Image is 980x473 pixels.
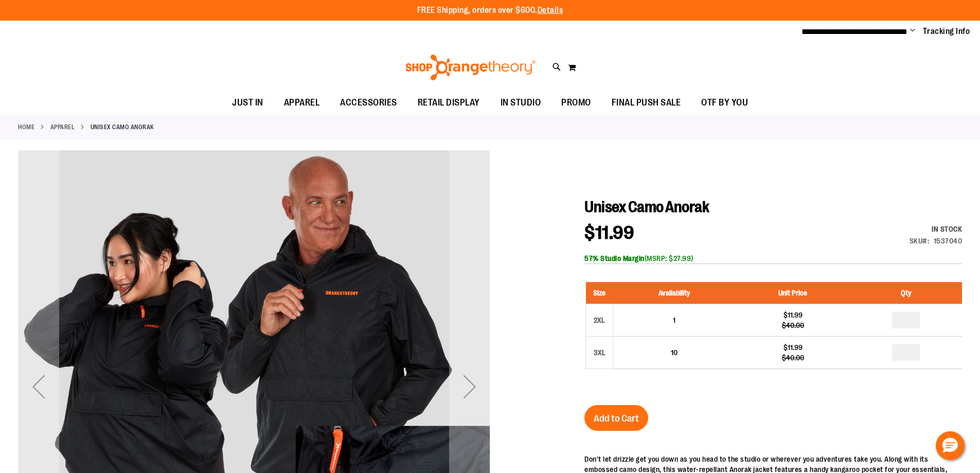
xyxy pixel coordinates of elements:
[538,6,563,15] a: Details
[584,405,648,431] button: Add to Cart
[934,236,963,246] div: 1537040
[586,282,613,304] th: Size
[594,413,639,424] span: Add to Cart
[740,342,845,353] div: $11.99
[561,91,591,114] span: PROMO
[584,254,645,262] b: 57% Studio Margin
[910,237,930,245] strong: SKU
[91,122,154,132] strong: Unisex Camo Anorak
[18,122,34,132] a: Home
[330,91,407,115] a: ACCESSORIES
[910,224,963,234] div: Availability
[601,91,691,115] a: FINAL PUSH SALE
[418,91,480,114] span: RETAIL DISPLAY
[584,253,962,264] div: (MSRP: $27.99)
[740,320,845,330] div: $40.00
[284,91,320,114] span: APPAREL
[740,353,845,363] div: $40.00
[671,348,678,357] span: 10
[735,282,850,304] th: Unit Price
[612,91,681,114] span: FINAL PUSH SALE
[613,282,736,304] th: Availability
[936,431,965,460] button: Hello, have a question? Let’s chat.
[910,26,915,37] button: Account menu
[592,312,607,328] div: 2XL
[501,91,541,114] span: IN STUDIO
[584,198,709,216] span: Unisex Camo Anorak
[584,222,634,243] span: $11.99
[673,316,675,324] span: 1
[910,224,963,234] div: In stock
[222,91,274,115] a: JUST IN
[691,91,758,115] a: OTF BY YOU
[592,345,607,360] div: 3XL
[232,91,263,114] span: JUST IN
[404,55,537,80] img: Shop Orangetheory
[551,91,601,115] a: PROMO
[923,26,970,37] a: Tracking Info
[407,91,490,115] a: RETAIL DISPLAY
[340,91,397,114] span: ACCESSORIES
[274,91,330,114] a: APPAREL
[417,5,563,16] p: FREE Shipping, orders over $600.
[740,310,845,320] div: $11.99
[701,91,748,114] span: OTF BY YOU
[50,122,75,132] a: APPAREL
[850,282,962,304] th: Qty
[490,91,551,115] a: IN STUDIO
